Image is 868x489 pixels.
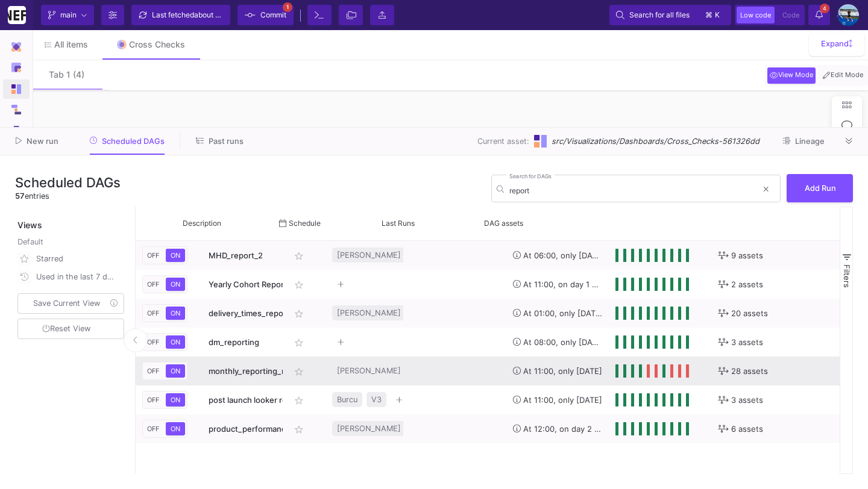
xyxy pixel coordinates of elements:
button: Edit Mode [820,67,866,84]
input: Search... [509,186,757,195]
span: 9 assets [731,241,763,270]
div: Views [15,207,129,231]
button: OFF [145,364,162,378]
button: Low code [737,7,775,23]
span: main [60,6,77,24]
div: Tab 1 (4) [42,70,92,79]
mat-icon: star_border [292,249,306,263]
a: Navigation icon [3,58,30,77]
div: Default [17,236,127,250]
span: OFF [145,338,162,346]
button: ⌘k [702,8,725,22]
span: 2 assets [731,270,763,299]
span: Scheduled DAGs [102,137,165,146]
button: OFF [145,422,162,435]
button: Scheduled DAGs [75,132,180,151]
span: View Mode [767,70,816,80]
span: Description [183,219,221,228]
mat-expansion-panel-header: Navigation icon [3,37,30,57]
span: ON [168,280,183,288]
span: Search for all files [629,6,690,24]
span: delivery_times_report [209,308,289,318]
div: At 01:00, only [DATE] [513,299,602,328]
span: OFF [145,309,162,317]
button: ON [166,249,185,262]
span: ON [168,251,183,260]
span: Code [782,11,799,19]
span: Commit [260,6,286,24]
img: Tab icon [117,40,127,49]
span: Low code [740,11,771,19]
span: All items [54,40,88,49]
img: Navigation icon [11,63,21,72]
button: Used in the last 7 days [15,268,127,286]
mat-icon: star_border [292,393,306,408]
span: ON [168,396,183,404]
button: Save Current View [17,293,124,314]
span: Schedule [289,219,321,228]
img: Dashboards [534,135,547,148]
mat-icon: star_border [292,278,306,292]
div: Cross Checks [129,40,186,49]
button: OFF [145,335,162,349]
span: [PERSON_NAME] [337,241,401,269]
button: Search for all files⌘k [609,5,731,25]
span: about 15 hours ago [194,10,258,19]
span: OFF [145,251,162,260]
button: Commit [237,5,294,25]
span: DAG assets [484,219,523,228]
button: Last fetchedabout 15 hours ago [131,5,230,25]
span: V3 [371,385,382,414]
div: At 11:00, only [DATE] [513,386,602,414]
button: Starred [15,250,127,268]
a: Navigation icon [3,100,30,119]
span: 3 assets [731,386,763,414]
button: View Mode [767,67,816,84]
span: product_performance_report_monthly [209,424,353,434]
div: Starred [36,250,117,268]
button: OFF [145,307,162,320]
span: OFF [145,425,162,433]
div: At 08:00, only [DATE] [513,328,602,357]
span: OFF [145,367,162,375]
button: OFF [145,393,162,406]
mat-icon: star_border [292,335,306,350]
span: ON [168,425,183,433]
span: monthly_reporting_reports [209,366,309,376]
button: Code [779,7,803,23]
span: 20 assets [731,299,768,328]
button: ON [166,422,185,435]
span: ON [168,367,183,375]
span: Reset View [42,324,90,333]
div: Last fetched [152,6,224,24]
span: ON [168,338,183,346]
span: 28 assets [731,357,768,385]
img: AEdFTp4_RXFoBzJxSaYPMZp7Iyigz82078j9C0hFtL5t=s96-c [837,4,859,26]
span: post launch looker report [209,395,303,405]
span: OFF [145,280,162,288]
button: ON [166,393,185,406]
div: At 06:00, only [DATE] [513,241,602,270]
span: MHD_report_2 [209,251,263,260]
div: Used in the last 7 days [36,268,117,286]
span: Burcu [337,385,357,414]
span: 4 [820,4,829,13]
span: 57 [15,192,25,201]
span: [PERSON_NAME] [337,299,401,327]
mat-icon: star_border [292,422,306,437]
button: Tab 1 (4) [30,61,102,90]
span: Current asset: [477,135,529,147]
img: Navigation icon [11,42,21,52]
span: Past runs [209,137,244,146]
img: YZ4Yr8zUCx6JYM5gIgaTIQYeTXdcwQjnYC8iZtTV.png [8,6,26,24]
span: [PERSON_NAME] [337,357,401,385]
span: [PERSON_NAME] [337,414,401,443]
img: Navigation icon [11,84,21,94]
mat-icon: star_border [292,307,306,321]
button: Lineage [768,132,839,151]
span: k [715,8,720,22]
a: Navigation icon [3,122,30,141]
span: dm_reporting [209,337,259,347]
span: Edit Mode [820,70,866,80]
span: ⌘ [705,8,712,22]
